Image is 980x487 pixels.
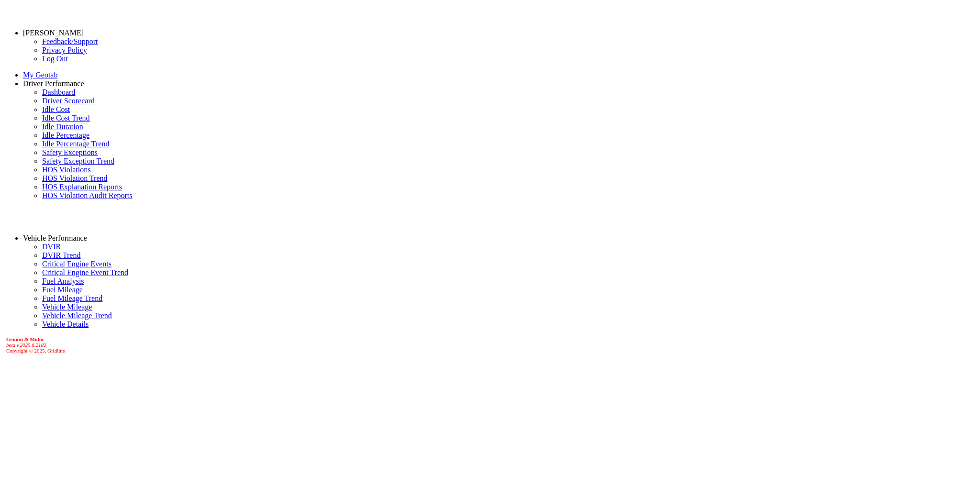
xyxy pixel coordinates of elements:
[42,174,108,182] a: HOS Violation Trend
[42,268,128,277] a: Critical Engine Event Trend
[42,303,92,311] a: Vehicle Mileage
[6,336,976,354] div: Copyright © 2025, Gridline
[42,294,102,302] a: Fuel Mileage Trend
[42,88,75,96] a: Dashboard
[42,243,61,251] a: DVIR
[6,342,46,348] i: beta v.2025.6.2182
[42,148,98,156] a: Safety Exceptions
[42,140,109,148] a: Idle Percentage Trend
[42,97,95,105] a: Driver Scorecard
[42,191,133,199] a: HOS Violation Audit Reports
[42,277,84,285] a: Fuel Analysis
[42,311,112,320] a: Vehicle Mileage Trend
[42,183,122,191] a: HOS Explanation Reports
[42,320,89,328] a: Vehicle Details
[42,260,111,268] a: Critical Engine Events
[42,286,83,294] a: Fuel Mileage
[23,234,87,242] a: Vehicle Performance
[42,131,89,139] a: Idle Percentage
[23,71,57,79] a: My Geotab
[42,122,83,131] a: Idle Duration
[23,29,84,37] a: [PERSON_NAME]
[42,114,90,122] a: Idle Cost Trend
[42,105,70,113] a: Idle Cost
[42,37,98,45] a: Feedback/Support
[23,79,84,88] a: Driver Performance
[42,166,90,174] a: HOS Violations
[42,46,87,54] a: Privacy Policy
[42,55,68,63] a: Log Out
[42,251,80,259] a: DVIR Trend
[42,157,114,165] a: Safety Exception Trend
[6,336,44,342] b: Gemini & Motor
